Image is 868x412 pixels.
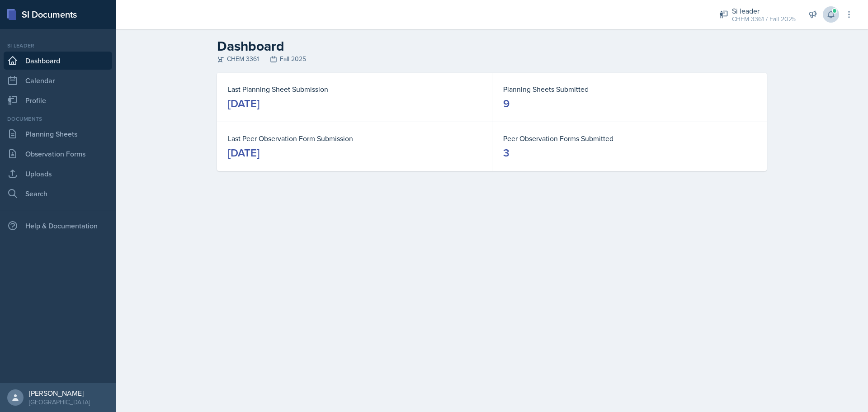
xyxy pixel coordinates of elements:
[228,84,481,95] dt: Last Planning Sheet Submission
[29,398,90,407] div: [GEOGRAPHIC_DATA]
[4,115,112,123] div: Documents
[503,96,509,111] div: 9
[4,145,112,163] a: Observation Forms
[4,125,112,143] a: Planning Sheets
[4,71,112,90] a: Calendar
[4,185,112,203] a: Search
[4,165,112,183] a: Uploads
[217,54,767,64] div: CHEM 3361 Fall 2025
[503,146,509,160] div: 3
[503,133,756,144] dt: Peer Observation Forms Submitted
[732,5,796,16] div: Si leader
[4,217,112,235] div: Help & Documentation
[228,146,259,160] div: [DATE]
[228,133,481,144] dt: Last Peer Observation Form Submission
[503,84,756,95] dt: Planning Sheets Submitted
[4,42,112,50] div: Si leader
[29,388,90,398] div: [PERSON_NAME]
[228,96,259,111] div: [DATE]
[732,14,796,24] div: CHEM 3361 / Fall 2025
[4,91,112,109] a: Profile
[4,52,112,70] a: Dashboard
[217,38,767,54] h2: Dashboard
